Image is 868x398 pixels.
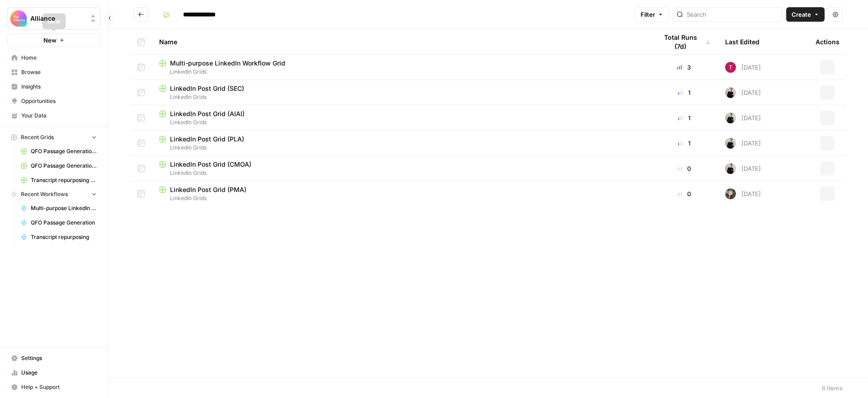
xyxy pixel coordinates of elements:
div: [DATE] [725,188,761,199]
a: Transcript repurposing (CSC) [17,173,101,187]
button: Create [786,7,825,22]
div: 3 [657,63,711,72]
a: Transcript repurposing [17,230,101,244]
div: Name [159,29,643,54]
span: Alliance [30,14,85,23]
img: rzyuksnmva7rad5cmpd7k6b2ndco [725,87,736,98]
a: Usage [7,365,101,380]
a: Your Data [7,108,101,123]
button: Recent Grids [7,131,101,144]
a: Settings [7,351,101,365]
a: QFO Passage Generation (SEC) [17,159,101,173]
span: Recent Workflows [21,190,68,198]
span: New [43,36,57,45]
a: Multi-purpose LinkedIn Workflow GridLinkedIn Grids [159,59,643,76]
span: Opportunities [21,97,97,105]
a: LinkedIn Post Grid (SEC)LinkedIn Grids [159,84,643,101]
div: Total Runs (7d) [657,29,711,54]
span: LinkedIn Post Grid (PMA) [170,185,246,194]
button: Go back [134,7,148,22]
span: Insights [21,83,97,91]
img: dlzs0jrhnnjq7lmdizz9fbkpsjjw [725,62,736,73]
span: Filter [641,10,655,19]
a: Browse [7,65,101,80]
span: Multi-purpose LinkedIn Workflow [31,204,97,212]
span: Recent Grids [21,133,54,141]
div: 0 [657,189,711,198]
button: Help + Support [7,380,101,394]
div: [DATE] [725,138,761,149]
span: Usage [21,369,97,377]
a: LinkedIn Post Grid (AIAI)LinkedIn Grids [159,109,643,126]
a: LinkedIn Post Grid (CMOA)LinkedIn Grids [159,160,643,177]
img: rzyuksnmva7rad5cmpd7k6b2ndco [725,112,736,123]
span: QFO Passage Generation (PMA) [31,147,97,155]
span: LinkedIn Grids [159,68,643,76]
img: Alliance Logo [10,10,27,27]
span: QFO Passage Generation (SEC) [31,162,97,170]
span: LinkedIn Grids [159,194,643,202]
a: LinkedIn Post Grid (PMA)LinkedIn Grids [159,185,643,202]
span: Transcript repurposing [31,233,97,241]
span: LinkedIn Post Grid (CMOA) [170,160,251,169]
div: [DATE] [725,163,761,174]
div: [DATE] [725,87,761,98]
div: [DATE] [725,62,761,73]
div: Actions [816,29,840,54]
input: Search [687,10,778,19]
button: Workspace: Alliance [7,7,101,30]
a: Opportunities [7,94,101,108]
a: Insights [7,80,101,94]
span: LinkedIn Post Grid (PLA) [170,135,244,144]
button: New [7,33,101,47]
div: 1 [657,139,711,148]
div: 1 [657,113,711,122]
img: rzyuksnmva7rad5cmpd7k6b2ndco [725,138,736,149]
span: Your Data [21,112,97,120]
span: LinkedIn Post Grid (AIAI) [170,109,245,118]
div: [DATE] [725,112,761,123]
button: Recent Workflows [7,187,101,201]
div: 0 [657,164,711,173]
span: Multi-purpose LinkedIn Workflow Grid [170,59,285,68]
img: rzyuksnmva7rad5cmpd7k6b2ndco [725,163,736,174]
a: Home [7,51,101,65]
a: Multi-purpose LinkedIn Workflow [17,201,101,215]
span: LinkedIn Grids [159,118,643,126]
img: auytl9ei5tcnqodk4shm8exxpdku [725,188,736,199]
span: Settings [21,354,97,362]
span: LinkedIn Grids [159,144,643,152]
span: LinkedIn Post Grid (SEC) [170,84,244,93]
span: LinkedIn Grids [159,169,643,177]
div: Last Edited [725,29,759,54]
a: LinkedIn Post Grid (PLA)LinkedIn Grids [159,135,643,152]
button: Filter [635,7,669,22]
span: Help + Support [21,383,97,391]
span: QFO Passage Generation [31,219,97,227]
span: Home [21,54,97,62]
a: QFO Passage Generation [17,215,101,230]
span: Transcript repurposing (CSC) [31,176,97,184]
a: QFO Passage Generation (PMA) [17,144,101,159]
span: LinkedIn Grids [159,93,643,101]
div: 1 [657,88,711,97]
span: Browse [21,68,97,76]
span: Create [792,10,811,19]
div: 6 Items [822,384,843,393]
